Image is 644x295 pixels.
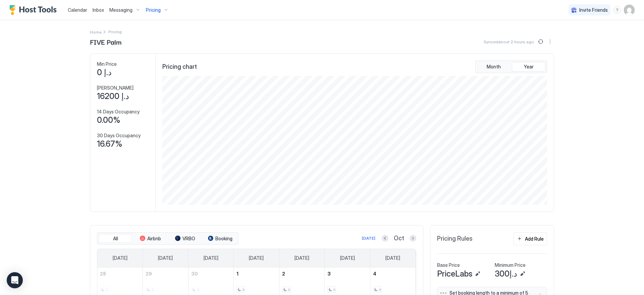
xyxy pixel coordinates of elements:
[495,262,526,268] span: Minimum Price
[242,249,270,267] a: Wednesday
[97,91,129,101] span: د.إ 16200
[525,235,544,242] div: Add Rule
[340,255,355,261] span: [DATE]
[234,267,279,280] a: October 1, 2025
[379,249,407,267] a: Saturday
[242,288,244,292] span: 3
[437,235,473,243] span: Pricing Rules
[146,7,161,13] span: Pricing
[203,234,237,243] button: Booking
[97,85,133,91] span: [PERSON_NAME]
[333,249,362,267] a: Friday
[151,249,179,267] a: Monday
[282,271,285,277] span: 2
[97,109,140,115] span: 14 Days Occupancy
[288,288,290,292] span: 3
[477,62,511,71] button: Month
[97,139,122,149] span: 16.67%
[546,38,554,46] button: More options
[215,236,232,242] span: Booking
[249,255,264,261] span: [DATE]
[385,255,400,261] span: [DATE]
[108,29,122,34] span: Breadcrumb
[9,5,60,15] a: Host Tools Logo
[93,7,104,13] span: Inbox
[133,234,167,243] button: Airbnb
[191,271,198,277] span: 30
[197,249,225,267] a: Tuesday
[90,30,102,35] span: Home
[189,267,234,280] a: September 30, 2025
[327,271,331,277] span: 3
[361,234,376,242] button: [DATE]
[325,267,370,280] a: October 3, 2025
[97,115,120,125] span: 0.00%
[437,269,472,279] span: PriceLabs
[109,7,132,13] span: Messaging
[579,7,608,13] span: Invite Friends
[546,38,554,46] div: menu
[288,249,316,267] a: Thursday
[394,235,404,242] span: Oct
[362,235,375,241] div: [DATE]
[162,63,197,71] span: Pricing chart
[90,28,102,35] div: Breadcrumb
[113,236,118,242] span: All
[514,232,547,245] button: Add Rule
[519,270,527,278] button: Edit
[146,271,152,277] span: 29
[524,64,534,70] span: Year
[379,288,381,292] span: 3
[90,37,121,47] span: FIVE Palm
[410,235,416,242] button: Next month
[613,6,621,14] div: menu
[68,7,87,13] span: Calendar
[106,249,134,267] a: Sunday
[487,64,501,70] span: Month
[182,236,195,242] span: VRBO
[97,267,143,280] a: September 28, 2025
[382,235,388,242] button: Previous month
[97,61,117,67] span: Min Price
[97,67,112,78] span: د.إ 0
[512,62,545,71] button: Year
[97,133,141,139] span: 30 Days Occupancy
[168,234,202,243] button: VRBO
[373,271,376,277] span: 4
[236,271,238,277] span: 1
[333,288,335,292] span: 3
[484,39,534,44] span: Synced about 2 hours ago
[7,272,23,288] div: Open Intercom Messenger
[437,262,460,268] span: Base Price
[93,6,104,13] a: Inbox
[97,232,238,245] div: tab-group
[370,267,416,280] a: October 4, 2025
[147,236,161,242] span: Airbnb
[204,255,218,261] span: [DATE]
[495,269,517,279] span: د.إ300
[537,38,545,46] button: Sync prices
[475,60,547,73] div: tab-group
[624,5,635,15] div: User profile
[99,234,132,243] button: All
[294,255,309,261] span: [DATE]
[474,270,482,278] button: Edit
[68,6,87,13] a: Calendar
[279,267,325,280] a: October 2, 2025
[158,255,173,261] span: [DATE]
[100,271,106,277] span: 28
[113,255,127,261] span: [DATE]
[90,28,102,35] a: Home
[143,267,188,280] a: September 29, 2025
